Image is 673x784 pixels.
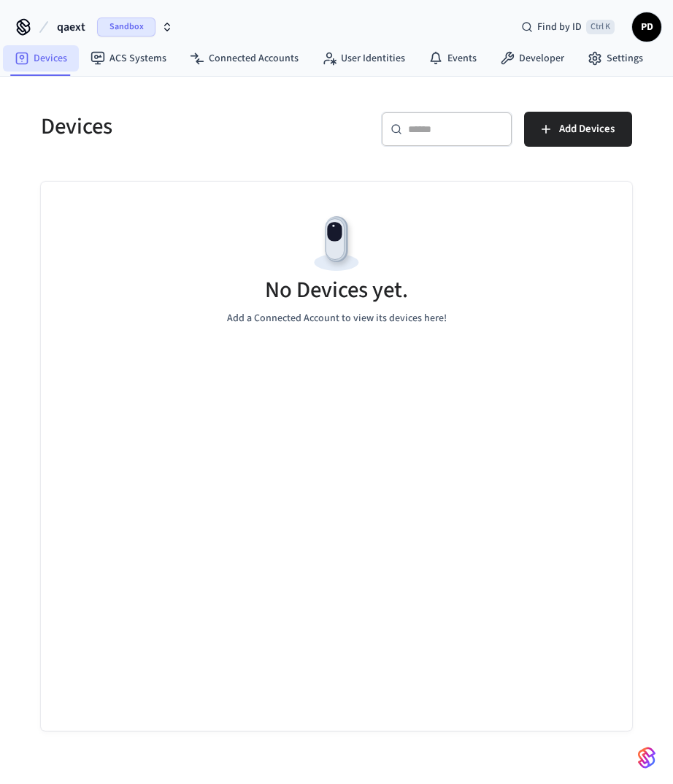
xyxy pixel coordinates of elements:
[304,211,369,277] img: Devices Empty State
[227,311,447,326] p: Add a Connected Account to view its devices here!
[524,112,632,147] button: Add Devices
[265,275,408,305] h5: No Devices yet.
[310,45,417,72] a: User Identities
[178,45,310,72] a: Connected Accounts
[97,18,155,36] span: Sandbox
[79,45,178,72] a: ACS Systems
[576,45,655,72] a: Settings
[634,14,660,40] span: PD
[41,112,328,142] h5: Devices
[509,14,626,40] div: Find by IDCtrl K
[488,45,576,72] a: Developer
[559,120,615,139] span: Add Devices
[632,12,661,42] button: PD
[417,45,488,72] a: Events
[57,18,85,36] span: qaext
[586,20,615,34] span: Ctrl K
[638,746,655,769] img: SeamLogoGradient.69752ec5.svg
[537,20,582,34] span: Find by ID
[3,45,79,72] a: Devices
